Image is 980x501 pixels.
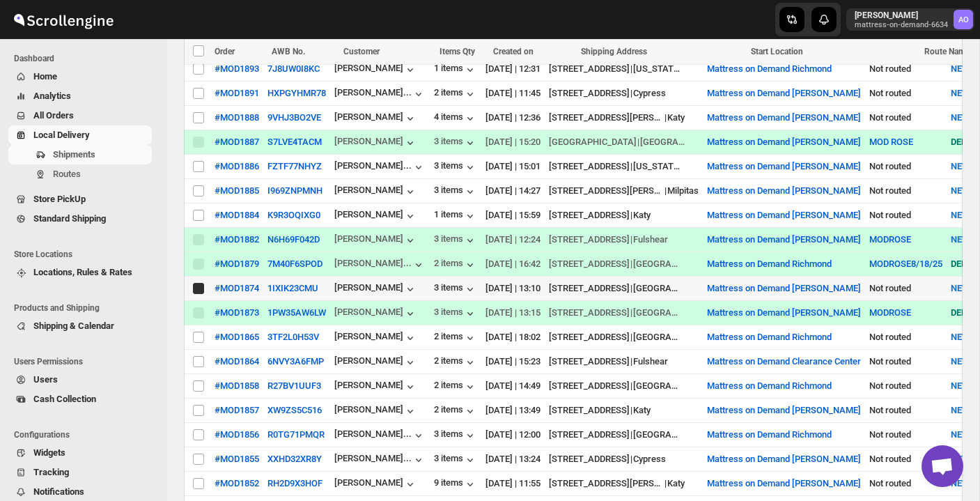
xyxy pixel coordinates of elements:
[951,185,970,196] span: NEW
[215,112,259,123] button: #MOD1888
[33,447,65,458] span: Widgets
[549,403,630,417] div: [STREET_ADDRESS]
[267,332,319,342] button: 3TF2L0H53V
[334,380,417,394] button: [PERSON_NAME]
[8,67,152,86] button: Home
[707,405,861,415] button: Mattress on Demand [PERSON_NAME]
[215,454,259,464] button: #MOD1855
[434,87,477,101] div: 2 items
[549,62,630,76] div: [STREET_ADDRESS]
[272,47,305,56] span: AWB No.
[215,478,259,488] button: #MOD1852
[434,453,477,467] button: 3 items
[8,164,152,184] button: Routes
[267,185,322,196] button: I969ZNPMNH
[485,184,540,198] div: [DATE] | 14:27
[869,282,942,295] div: Not routed
[267,356,324,367] button: 6NVY3A6FMP
[869,111,942,125] div: Not routed
[633,355,668,369] div: Fulshear
[215,185,259,196] div: #MOD1885
[869,403,942,417] div: Not routed
[334,282,417,296] button: [PERSON_NAME]
[549,160,630,174] div: [STREET_ADDRESS]
[951,405,970,415] span: NEW
[334,453,412,463] div: [PERSON_NAME]...
[707,137,861,147] button: Mattress on Demand [PERSON_NAME]
[951,234,970,245] span: NEW
[855,10,948,21] p: [PERSON_NAME]
[215,259,259,269] button: #MOD1879
[334,453,426,467] button: [PERSON_NAME]...
[53,149,95,160] span: Shipments
[215,137,259,147] button: #MOD1887
[485,135,540,149] div: [DATE] | 15:20
[707,185,861,196] button: Mattress on Demand [PERSON_NAME]
[434,477,477,491] div: 9 items
[846,8,974,31] button: User menu
[869,137,913,147] button: MOD ROSE
[549,330,699,344] div: |
[633,306,683,320] div: [GEOGRAPHIC_DATA]
[8,145,152,164] button: Shipments
[951,112,970,123] span: NEW
[707,283,861,293] button: Mattress on Demand [PERSON_NAME]
[215,161,259,171] div: #MOD1886
[434,355,477,369] button: 2 items
[267,137,322,147] button: S7LVE4TACM
[485,379,540,393] div: [DATE] | 14:49
[8,443,152,463] button: Widgets
[633,379,683,393] div: [GEOGRAPHIC_DATA]
[33,467,69,477] span: Tracking
[334,209,417,223] div: [PERSON_NAME]
[869,208,942,222] div: Not routed
[334,136,417,150] div: [PERSON_NAME]
[951,88,970,98] span: NEW
[869,62,942,76] div: Not routed
[549,306,699,320] div: |
[215,88,259,98] div: #MOD1891
[215,405,259,415] div: #MOD1857
[549,403,699,417] div: |
[707,161,861,171] button: Mattress on Demand [PERSON_NAME]
[334,87,412,98] div: [PERSON_NAME]...
[549,257,630,271] div: [STREET_ADDRESS]
[485,111,540,125] div: [DATE] | 12:36
[434,185,477,199] button: 3 items
[549,330,630,344] div: [STREET_ADDRESS]
[33,486,84,497] span: Notifications
[951,380,970,391] span: NEW
[334,404,417,418] button: [PERSON_NAME]
[855,21,948,29] p: mattress-on-demand-6634
[707,63,832,74] button: Mattress on Demand Richmond
[215,283,259,293] button: #MOD1874
[951,210,970,220] span: NEW
[869,86,942,100] div: Not routed
[549,355,630,369] div: [STREET_ADDRESS]
[951,63,970,74] span: NEW
[633,257,683,271] div: [GEOGRAPHIC_DATA]
[8,316,152,336] button: Shipping & Calendar
[921,445,963,487] a: Open chat
[434,404,477,418] button: 2 items
[549,184,699,198] div: |
[215,380,259,391] button: #MOD1858
[434,380,477,394] div: 2 items
[869,259,942,269] button: MODROSE8/18/25
[549,208,699,222] div: |
[334,160,412,171] div: [PERSON_NAME]...
[11,2,116,37] img: ScrollEngine
[869,379,942,393] div: Not routed
[434,233,477,247] div: 3 items
[8,86,152,106] button: Analytics
[485,428,540,442] div: [DATE] | 12:00
[334,331,417,345] button: [PERSON_NAME]
[751,47,803,56] span: Start Location
[869,184,942,198] div: Not routed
